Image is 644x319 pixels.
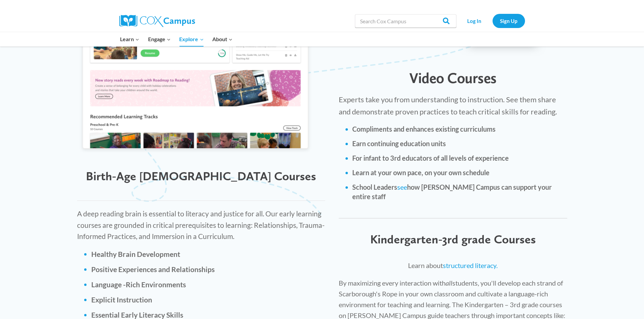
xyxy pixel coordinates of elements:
a: structured literacy. [443,261,498,269]
strong: Earn continuing education units [352,139,446,148]
span: Video Courses [409,69,497,87]
b: Explicit Instruction [91,295,152,304]
input: Search Cox Campus [355,14,456,28]
nav: Primary Navigation [116,32,237,46]
strong: Learn at your own pace, on your own schedule [352,168,490,177]
nav: Secondary Navigation [460,14,525,28]
span: Kindergarten-3rd grade Courses [370,232,536,246]
strong: Healthy Brain Development [91,250,180,258]
a: see [397,183,407,191]
strong: For infant to 3rd educators of all levels of experience [352,154,509,162]
a: Sign Up [493,14,525,28]
b: Positive Experiences and Relationships [91,265,215,273]
img: Cox Campus [119,15,195,27]
button: Child menu of Engage [144,32,175,46]
button: Child menu of About [208,32,237,46]
p: Learn about [339,260,567,271]
b: Essential Early Literacy Skills [91,311,183,319]
p: A deep reading brain is essential to literacy and justice for all. Our early learning courses are... [77,208,326,242]
strong: School Leaders how [PERSON_NAME] Campus can support your entire staff [352,183,552,201]
span: Birth-Age [DEMOGRAPHIC_DATA] Courses [86,169,316,183]
strong: Compliments and enhances existing curriculums [352,125,496,133]
i: all [446,279,452,287]
button: Child menu of Learn [116,32,144,46]
a: Log In [460,14,489,28]
b: Language -Rich Environments [91,280,186,289]
button: Child menu of Explore [175,32,208,46]
span: Experts take you from understanding to instruction. See them share and demonstrate proven practic... [339,95,557,116]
